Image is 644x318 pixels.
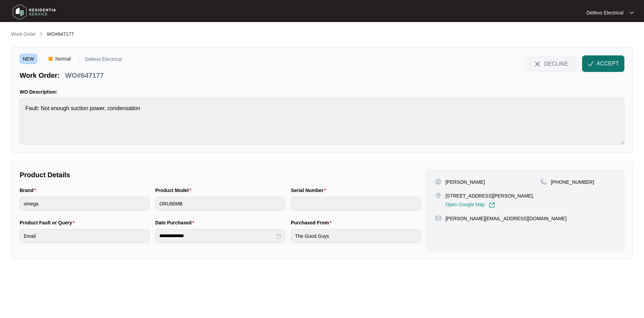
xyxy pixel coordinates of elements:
textarea: Fault: Not enough suction power, condensation [20,98,624,145]
input: Purchased From [291,229,421,243]
p: Work Order [11,31,36,38]
input: Product Model [155,197,285,211]
img: map-pin [540,179,547,185]
p: WO#647177 [65,71,104,80]
input: Date Purchased [159,232,275,240]
p: Product Details [20,170,421,180]
img: Vercel Logo [49,57,53,61]
a: Work Order [10,31,37,38]
p: WO Description: [20,88,624,95]
span: DECLINE [544,60,568,67]
a: Open Google Map [446,202,495,208]
p: Detlevs Electrical [85,57,122,64]
span: NEW [20,54,37,64]
label: Serial Number [291,187,329,194]
button: close-IconDECLINE [525,55,577,72]
img: chevron-right [39,31,44,36]
label: Date Purchased [155,219,197,226]
p: Detlevs Electrical [587,9,623,16]
img: Link-External [489,202,495,208]
input: Brand [20,197,150,211]
input: Product Fault or Query [20,229,150,243]
button: check-IconACCEPT [582,55,624,72]
img: residentia service logo [10,2,58,22]
img: map-pin [435,215,441,221]
label: Product Model [155,187,194,194]
span: WO#647177 [47,31,74,37]
p: [PHONE_NUMBER] [551,179,594,185]
img: dropdown arrow [630,11,634,14]
input: Serial Number [291,197,421,211]
img: user-pin [435,179,441,185]
img: map-pin [435,192,441,199]
span: Normal [53,54,74,64]
label: Brand [20,187,39,194]
p: [PERSON_NAME] [446,179,485,185]
img: check-Icon [588,61,594,67]
label: Product Fault or Query [20,219,77,226]
p: [STREET_ADDRESS][PERSON_NAME], [446,192,534,199]
p: [PERSON_NAME][EMAIL_ADDRESS][DOMAIN_NAME] [446,215,567,222]
img: close-Icon [533,60,541,68]
label: Purchased From [291,219,334,226]
span: ACCEPT [597,60,619,68]
p: Work Order: [20,71,60,80]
